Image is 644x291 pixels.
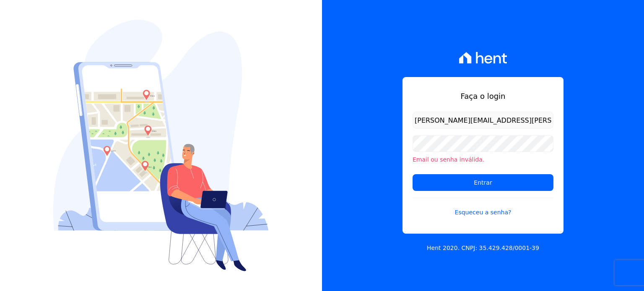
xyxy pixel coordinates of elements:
[413,155,553,164] li: Email ou senha inválida.
[413,90,553,102] h1: Faça o login
[413,198,553,217] a: Esqueceu a senha?
[53,20,269,271] img: Login
[427,244,539,252] p: Hent 2020. CNPJ: 35.429.428/0001-39
[413,174,553,191] input: Entrar
[413,112,553,129] input: Email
